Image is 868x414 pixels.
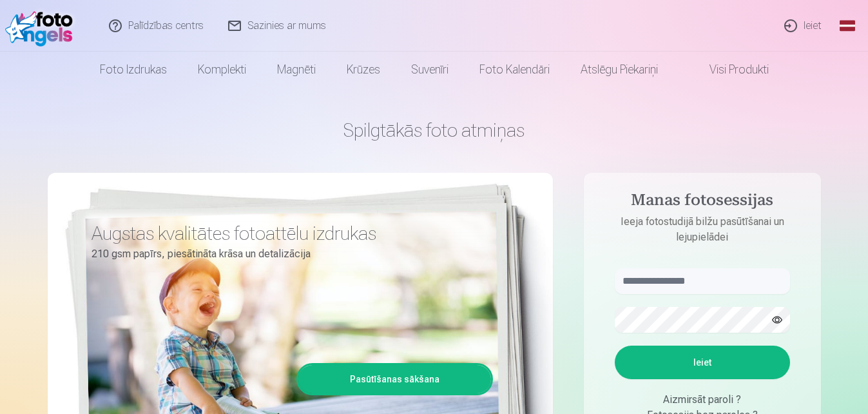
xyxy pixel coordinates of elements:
a: Krūzes [331,52,396,88]
button: Ieiet [615,346,790,379]
p: Ieeja fotostudijā bilžu pasūtīšanai un lejupielādei [602,214,803,245]
a: Suvenīri [396,52,464,88]
p: 210 gsm papīrs, piesātināta krāsa un detalizācija [92,245,483,263]
a: Foto izdrukas [84,52,182,88]
a: Pasūtīšanas sākšana [298,365,491,393]
a: Visi produkti [673,52,784,88]
h3: Augstas kvalitātes fotoattēlu izdrukas [92,222,483,245]
img: /fa1 [5,5,79,46]
h1: Spilgtākās foto atmiņas [48,119,821,142]
a: Foto kalendāri [464,52,565,88]
div: Aizmirsāt paroli ? [615,392,790,408]
h4: Manas fotosessijas [602,191,803,214]
a: Atslēgu piekariņi [565,52,673,88]
a: Komplekti [182,52,262,88]
a: Magnēti [262,52,331,88]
